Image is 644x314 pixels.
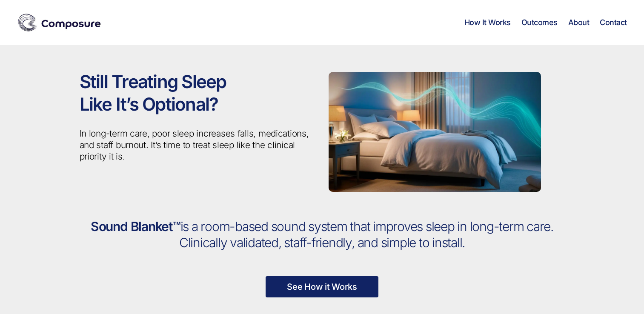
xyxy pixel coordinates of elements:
a: How It Works [464,18,511,27]
a: Outcomes [521,18,558,27]
nav: Horizontal [464,18,627,27]
span: is a room-based sound system that improves sleep in long-term care. Clinically validated, staff-f... [179,219,553,250]
a: About [568,18,590,27]
a: See How it Works [266,276,378,297]
img: Composure [17,12,102,33]
p: In long-term care, poor sleep increases falls, medications, and staff burnout. It’s time to treat... [80,128,316,163]
h1: Still Treating Sleep Like It’s Optional? [80,71,316,115]
a: Contact [600,18,627,27]
h2: Sound Blanket™ [80,219,565,251]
